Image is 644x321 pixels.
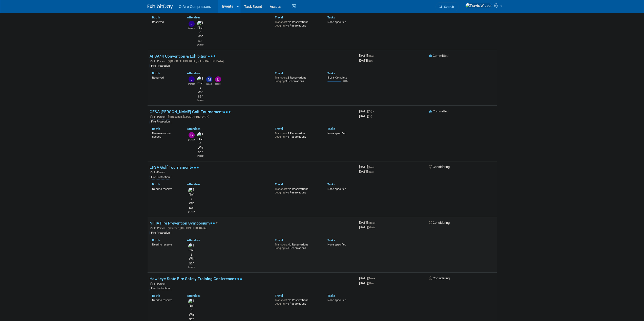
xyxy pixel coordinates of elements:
[275,80,285,83] span: Lodging:
[275,243,288,246] span: Transport:
[368,59,373,62] span: (Sat)
[373,109,373,113] span: -
[275,187,288,191] span: Transport:
[359,109,373,113] span: [DATE]
[197,21,203,43] img: Travis Wieser
[275,238,283,242] a: Travel
[368,166,373,168] span: (Tue)
[152,238,160,242] a: Booth
[359,281,373,285] span: [DATE]
[429,221,450,225] span: Considering
[368,221,375,224] span: (Mon)
[188,266,195,269] div: Travis Wieser
[327,183,335,186] a: Tasks
[359,54,375,58] span: [DATE]
[429,165,450,169] span: Considering
[374,165,375,169] span: -
[429,276,450,280] span: Considering
[187,16,200,19] a: Attendees
[150,226,355,230] div: Gurnee, [GEOGRAPHIC_DATA]
[152,183,160,186] a: Booth
[275,131,320,139] div: 1 Reservation No Reservations
[188,188,195,210] img: Travis Wieser
[275,20,288,24] span: Transport:
[152,131,180,139] div: No reservation needed
[327,20,346,24] span: None specified
[150,119,171,124] div: Fire Protection
[359,165,375,169] span: [DATE]
[197,76,203,99] img: Travis Wieser
[188,138,195,141] div: Bryan Staszak
[327,16,335,19] a: Tasks
[150,64,171,68] div: Fire Protection
[368,282,373,285] span: (Thu)
[197,154,203,157] div: Travis Wieser
[150,54,216,59] a: AFSA44 Convention & Exhibition
[275,75,320,83] div: 3 Reservations 3 Reservations
[188,82,195,85] div: Jason Hedeen
[206,76,212,82] img: Makaylee Zezza
[187,183,200,186] a: Attendees
[189,132,195,138] img: Bryan Staszak
[275,299,288,302] span: Transport:
[275,127,283,131] a: Travel
[150,221,218,226] a: NIFIA Fire Prevention Symposium
[150,171,153,173] img: In-Person Event
[359,59,373,62] span: [DATE]
[152,127,160,131] a: Booth
[154,60,167,63] span: In-Person
[275,132,288,135] span: Transport:
[275,191,285,194] span: Lodging:
[368,115,372,118] span: (Fri)
[187,238,200,242] a: Attendees
[275,294,283,298] a: Travel
[327,132,346,135] span: None specified
[187,127,200,131] a: Attendees
[152,186,180,191] div: Need to reserve
[206,82,212,85] div: Makaylee Zezza
[197,99,203,102] div: Travis Wieser
[327,187,346,191] span: None specified
[275,24,285,27] span: Lodging:
[188,243,195,266] img: Travis Wieser
[275,16,283,19] a: Travel
[275,298,320,305] div: No Reservations No Reservations
[343,80,348,87] td: 83%
[275,186,320,194] div: No Reservations No Reservations
[359,114,372,118] span: [DATE]
[152,19,180,24] div: Reserved
[189,21,195,27] img: Jason Hedeen
[152,298,180,302] div: Need to reserve
[368,226,375,229] span: (Wed)
[429,109,448,113] span: Committed
[368,277,373,280] span: (Tue)
[150,282,153,285] img: In-Person Event
[150,114,355,118] div: Braselton, [GEOGRAPHIC_DATA]
[154,115,167,118] span: In-Person
[187,294,200,298] a: Attendees
[154,171,167,174] span: In-Person
[327,294,335,298] a: Tasks
[188,27,195,30] div: Jason Hedeen
[275,19,320,27] div: No Reservations No Reservations
[275,302,285,305] span: Lodging:
[189,76,195,82] img: Jason Hedeen
[152,294,160,298] a: Booth
[374,54,375,58] span: -
[150,175,171,180] div: Fire Protection
[275,183,283,186] a: Travel
[152,75,180,80] div: Reserved
[154,282,167,285] span: In-Person
[187,71,200,75] a: Attendees
[197,43,203,46] div: Travis Wieser
[275,246,285,250] span: Lodging:
[152,16,160,19] a: Booth
[150,115,153,118] img: In-Person Event
[188,210,195,213] div: Travis Wieser
[359,276,375,280] span: [DATE]
[429,54,448,58] span: Committed
[368,110,372,113] span: (Fri)
[442,5,454,9] span: Search
[327,71,335,75] a: Tasks
[374,276,375,280] span: -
